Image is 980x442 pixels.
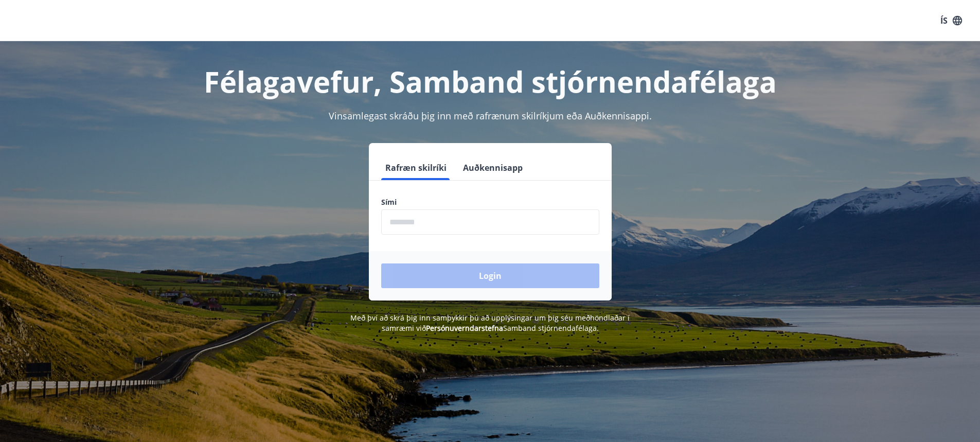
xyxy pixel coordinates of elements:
[329,110,652,122] span: Vinsamlegast skráðu þig inn með rafrænum skilríkjum eða Auðkennisappi.
[350,313,630,333] span: Með því að skrá þig inn samþykkir þú að upplýsingar um þig séu meðhöndlaðar í samræmi við Samband...
[132,62,848,101] h1: Félagavefur, Samband stjórnendafélaga
[381,197,599,207] label: Sími
[426,323,503,333] a: Persónuverndarstefna
[381,155,451,180] button: Rafræn skilríki
[935,11,968,30] button: ÍS
[459,155,527,180] button: Auðkennisapp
